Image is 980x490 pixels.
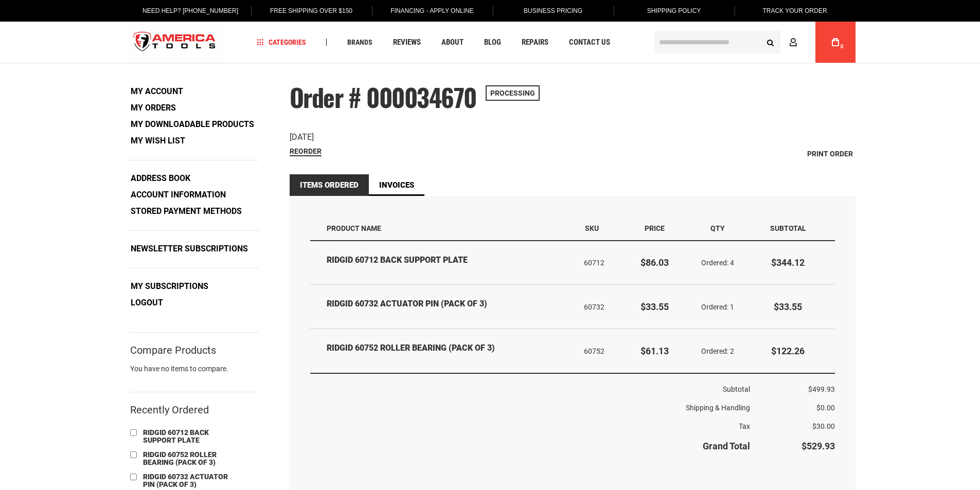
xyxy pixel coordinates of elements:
strong: Grand Total [703,441,750,451]
a: Contact Us [564,35,615,49]
span: Processing [486,85,540,101]
th: Price [625,216,684,241]
span: $33.55 [640,301,669,312]
span: Brands [347,39,372,46]
th: Subtotal [310,373,751,398]
span: Repairs [522,39,548,46]
a: Reorder [290,147,322,156]
span: Ordered [701,259,730,267]
a: Blog [479,35,506,49]
span: $0.00 [816,404,835,412]
span: $529.93 [801,441,835,451]
span: Print Order [807,150,853,158]
th: Qty [685,216,751,241]
a: Address Book [127,171,194,186]
a: Invoices [369,174,424,196]
a: My Orders [127,100,180,116]
strong: My Orders [131,103,176,113]
img: America Tools [125,23,225,62]
th: SKU [577,216,625,241]
span: Reorder [290,147,322,155]
span: $122.26 [771,346,805,356]
span: $344.12 [771,257,805,268]
a: Stored Payment Methods [127,204,245,219]
a: My Wish List [127,133,189,149]
a: Reviews [388,35,425,49]
span: Categories [257,39,306,46]
strong: RIDGID 60712 BACK SUPPORT PLATE [327,255,569,266]
strong: Compare Products [130,346,216,355]
a: Brands [343,35,377,49]
span: Ordered [701,303,730,311]
span: Ordered [701,347,730,355]
strong: RIDGID 60732 ACTUATOR PIN (PACK OF 3) [327,298,569,310]
td: 60732 [577,285,625,329]
a: My Downloadable Products [127,117,258,132]
a: 0 [826,22,845,63]
a: Account Information [127,187,229,203]
span: Reviews [393,39,421,46]
span: $33.55 [774,301,802,312]
a: My Account [127,84,187,99]
span: $61.13 [640,346,669,356]
span: Shipping Policy [647,7,701,14]
th: Product Name [310,216,577,241]
span: Order # 000034670 [290,79,477,115]
a: RIDGID 60752 ROLLER BEARING (PACK OF 3) [140,449,243,469]
span: 0 [841,44,844,49]
a: Categories [252,35,311,49]
span: Contact Us [569,39,610,46]
a: Repairs [517,35,553,49]
span: Blog [484,39,501,46]
span: [DATE] [290,132,314,142]
td: 60712 [577,241,625,285]
span: RIDGID 60752 ROLLER BEARING (PACK OF 3) [143,450,217,466]
button: Search [761,32,780,52]
span: RIDGID 60732 ACTUATOR PIN (PACK OF 3) [143,473,228,488]
a: store logo [125,23,225,62]
th: Subtotal [750,216,834,241]
a: Newsletter Subscriptions [127,241,252,257]
span: About [441,39,464,46]
th: Tax [310,417,751,435]
a: Logout [127,295,167,311]
span: RIDGID 60712 BACK SUPPORT PLATE [143,428,209,444]
strong: RIDGID 60752 ROLLER BEARING (PACK OF 3) [327,342,569,354]
strong: Recently Ordered [130,404,209,416]
a: My Subscriptions [127,279,212,294]
a: RIDGID 60712 BACK SUPPORT PLATE [140,427,243,447]
a: Print Order [805,146,856,161]
span: $30.00 [812,422,835,430]
span: 2 [730,347,734,355]
span: 4 [730,259,734,267]
th: Shipping & Handling [310,398,751,417]
a: About [437,35,468,49]
div: You have no items to compare. [130,364,259,384]
span: $86.03 [640,257,669,268]
td: 60752 [577,329,625,373]
span: $499.93 [808,385,835,393]
span: 1 [730,303,734,311]
strong: Items Ordered [290,174,369,196]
